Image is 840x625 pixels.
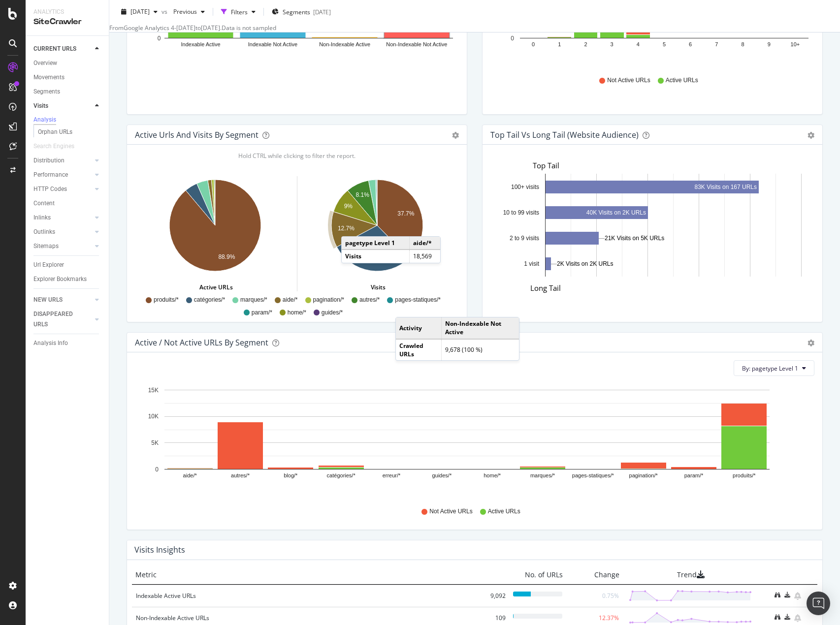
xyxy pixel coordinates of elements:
[807,592,830,615] div: Open Intercom Messenger
[511,183,539,190] text: 100+ visits
[794,614,801,622] div: bell-plus
[327,473,356,479] text: catégories/*
[33,260,102,270] a: Url Explorer
[410,237,441,250] td: aide/*
[530,473,555,479] text: marques/*
[396,317,442,339] td: Activity
[231,473,250,479] text: autres/*
[117,4,162,20] button: [DATE]
[524,260,539,267] text: 1 visit
[297,176,457,290] svg: A chart.
[452,132,459,139] div: gear
[33,8,101,16] div: Analytics
[363,257,380,264] text: 29.5%
[231,7,248,16] div: Filters
[532,42,535,48] text: 0
[162,7,169,16] span: vs
[570,570,619,580] div: Change
[136,613,474,623] div: Non-Indexable Active URLs
[33,309,83,330] div: DISAPPEARED URLS
[611,42,614,48] text: 3
[148,413,159,420] text: 10K
[490,174,811,288] svg: A chart.
[33,170,92,180] a: Performance
[176,24,195,32] div: [DATE]
[586,209,646,216] text: 40K Visits on 2K URLs
[283,7,310,16] span: Segments
[33,338,68,348] div: Analysis Info
[503,209,539,216] text: 10 to 99 visits
[775,592,780,598] div: binoculars
[482,570,563,580] div: No. of URLs
[136,591,474,601] div: Indexable Active URLs
[602,592,619,600] div: 0.75%
[808,132,814,139] div: gear
[33,227,92,237] a: Outlinks
[33,87,60,97] div: Segments
[169,4,209,20] button: Previous
[154,296,179,304] span: produits/*
[410,250,441,262] td: 18,569
[33,44,76,54] div: CURRENT URLS
[313,7,331,16] div: [DATE]
[33,184,67,194] div: HTTP Codes
[666,76,698,85] span: Active URLs
[240,296,267,304] span: marques/*
[33,44,92,54] a: CURRENT URLS
[607,76,650,85] span: Not Active URLs
[33,260,64,270] div: Url Explorer
[148,387,159,394] text: 15K
[33,101,92,111] a: Visits
[268,4,335,20] button: Segments[DATE]
[33,101,48,111] div: Visits
[558,42,561,48] text: 1
[217,4,259,20] button: Filters
[134,543,185,557] h4: Visits Insights
[158,35,161,42] text: 0
[768,42,771,48] text: 9
[33,338,102,348] a: Analysis Info
[33,156,65,166] div: Distribution
[684,473,704,479] text: param/*
[283,296,298,304] span: aide/*
[135,570,474,580] div: Metric
[733,473,756,479] text: produits/*
[151,439,159,446] text: 5K
[775,614,780,620] div: binoculars
[342,250,410,262] td: Visits
[218,254,235,261] text: 88.9%
[794,592,801,600] div: bell-plus
[135,176,295,290] div: A chart.
[33,241,59,251] div: Sitemaps
[395,296,441,304] span: pages-statiques/*
[490,130,639,140] div: Top Tail vs Long Tail (Website Audience)
[432,473,452,479] text: guides/*
[599,614,619,622] div: 12.37%
[33,198,102,209] a: Content
[386,42,447,48] text: Non-Indexable Not Active
[183,473,197,479] text: aide/*
[33,141,74,152] div: Search Engines
[356,191,370,198] text: 8.1%
[33,87,102,97] a: Segments
[288,309,306,317] span: home/*
[605,235,664,242] text: 21K Visits on 5K URLs
[742,364,798,373] span: By: pagetype Level 1
[135,130,258,140] div: Active Urls and Visits by Segment
[248,42,297,48] text: Indexable Not Active
[397,211,414,218] text: 37.7%
[284,473,298,479] text: blog/*
[33,156,92,166] a: Distribution
[33,58,102,68] a: Overview
[442,339,519,360] td: 9,678 (100 %)
[38,127,102,137] a: Orphan URLs
[344,203,353,210] text: 9%
[33,274,87,284] div: Explorer Bookmarks
[319,42,370,48] text: Non-Indexable Active
[33,184,92,194] a: HTTP Codes
[510,234,539,241] text: 2 to 9 visits
[33,295,92,305] a: NEW URLS
[784,614,790,620] div: download
[572,473,614,479] text: pages-statiques/*
[533,160,814,171] div: Top Tail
